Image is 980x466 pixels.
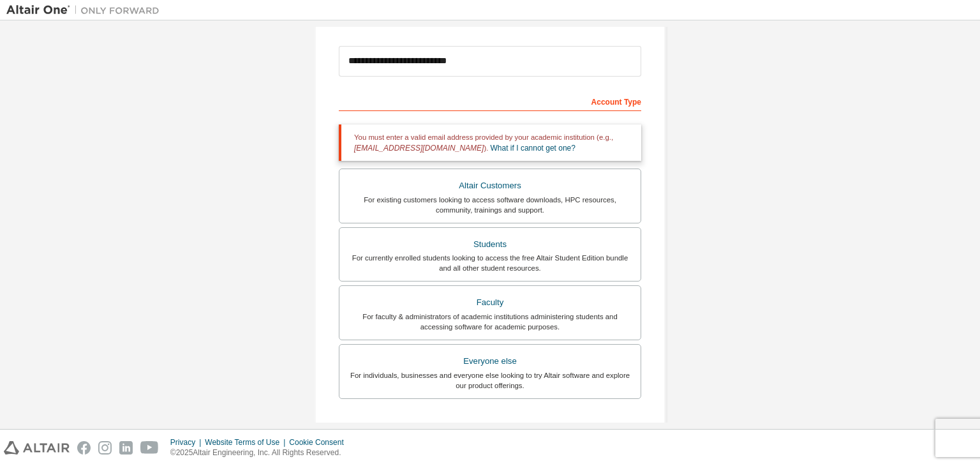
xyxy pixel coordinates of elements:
[98,441,112,455] img: instagram.svg
[347,177,633,195] div: Altair Customers
[354,144,484,153] span: [EMAIL_ADDRESS][DOMAIN_NAME]
[491,144,575,153] a: What if I cannot get one?
[119,441,133,455] img: linkedin.svg
[347,352,633,370] div: Everyone else
[339,124,641,161] div: You must enter a valid email address provided by your academic institution (e.g., ).
[347,195,633,215] div: For existing customers looking to access software downloads, HPC resources, community, trainings ...
[347,370,633,391] div: For individuals, businesses and everyone else looking to try Altair software and explore our prod...
[347,236,633,253] div: Students
[77,441,91,455] img: facebook.svg
[170,447,352,458] p: © 2025 Altair Engineering, Inc. All Rights Reserved.
[347,294,633,312] div: Faculty
[205,437,289,447] div: Website Terms of Use
[170,437,205,447] div: Privacy
[339,91,641,111] div: Account Type
[289,437,351,447] div: Cookie Consent
[347,312,633,332] div: For faculty & administrators of academic institutions administering students and accessing softwa...
[6,4,166,17] img: Altair One
[4,441,70,455] img: altair_logo.svg
[140,441,159,455] img: youtube.svg
[339,418,641,439] div: Your Profile
[347,253,633,273] div: For currently enrolled students looking to access the free Altair Student Edition bundle and all ...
